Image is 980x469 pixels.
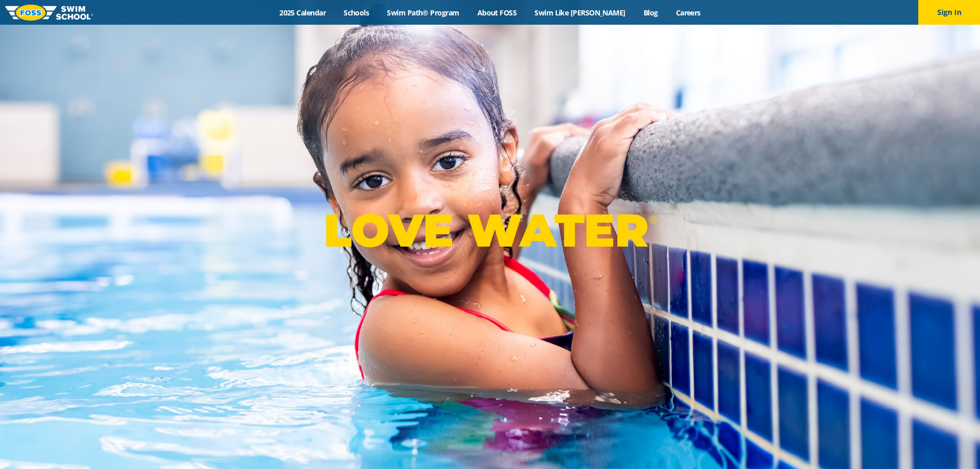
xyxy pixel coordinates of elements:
a: About FOSS [468,8,526,18]
sup: ® [648,213,656,226]
img: FOSS Swim School Logo [5,5,93,21]
a: Blog [634,8,667,18]
a: Swim Like [PERSON_NAME] [526,8,635,18]
a: Schools [335,8,378,18]
a: 2025 Calendar [271,8,335,18]
a: Careers [667,8,709,18]
p: LOVE WATER [324,203,656,258]
a: Swim Path® Program [378,8,468,18]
